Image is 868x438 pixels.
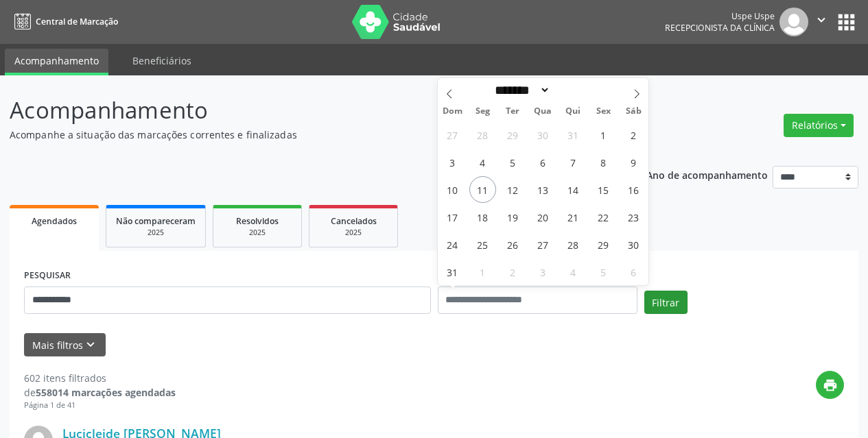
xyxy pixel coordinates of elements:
a: Acompanhamento [5,49,108,75]
p: Ano de acompanhamento [646,166,768,183]
span: Qui [558,107,588,116]
span: Agosto 4, 2025 [469,149,496,175]
span: Agosto 11, 2025 [469,176,496,203]
div: 2025 [223,228,292,238]
span: Julho 31, 2025 [560,121,587,148]
div: 2025 [116,228,196,238]
span: Agosto 5, 2025 [500,149,526,175]
button:  [808,8,834,36]
span: Sex [588,107,618,116]
strong: 558014 marcações agendadas [36,386,176,399]
input: Year [550,83,596,97]
span: Agosto 6, 2025 [530,149,556,175]
span: Agosto 14, 2025 [560,176,587,203]
span: Agosto 1, 2025 [590,121,617,148]
span: Agosto 3, 2025 [439,149,466,175]
span: Agosto 22, 2025 [590,204,617,230]
span: Agosto 17, 2025 [439,204,466,230]
span: Setembro 1, 2025 [469,258,496,285]
span: Julho 30, 2025 [530,121,556,148]
span: Agosto 26, 2025 [500,231,526,258]
span: Recepcionista da clínica [665,22,775,34]
span: Setembro 4, 2025 [560,258,587,285]
a: Central de Marcação [10,10,118,33]
span: Agosto 27, 2025 [530,231,556,258]
p: Acompanhamento [10,93,604,127]
div: Página 1 de 41 [24,400,176,411]
span: Agosto 9, 2025 [620,149,647,175]
span: Agosto 7, 2025 [560,149,587,175]
span: Agosto 19, 2025 [500,204,526,230]
span: Agosto 21, 2025 [560,204,587,230]
button: Mais filtroskeyboard_arrow_down [24,333,106,357]
span: Agosto 10, 2025 [439,176,466,203]
span: Ter [497,107,528,116]
label: PESQUISAR [24,265,71,287]
a: Beneficiários [123,49,201,73]
button: Relatórios [784,114,854,137]
span: Seg [467,107,497,116]
span: Agosto 8, 2025 [590,149,617,175]
span: Setembro 6, 2025 [620,258,647,285]
span: Agosto 2, 2025 [620,121,647,148]
span: Agosto 28, 2025 [560,231,587,258]
span: Central de Marcação [36,16,118,27]
div: de [24,385,176,400]
span: Setembro 3, 2025 [530,258,556,285]
span: Agosto 23, 2025 [620,204,647,230]
span: Agosto 29, 2025 [590,231,617,258]
span: Agendados [32,215,77,227]
div: 2025 [319,228,388,238]
span: Setembro 5, 2025 [590,258,617,285]
span: Agosto 16, 2025 [620,176,647,203]
button: Filtrar [644,291,688,314]
span: Agosto 24, 2025 [439,231,466,258]
span: Cancelados [331,215,377,227]
p: Acompanhe a situação das marcações correntes e finalizadas [10,127,604,142]
span: Qua [528,107,558,116]
span: Julho 28, 2025 [469,121,496,148]
span: Agosto 20, 2025 [530,204,556,230]
span: Agosto 30, 2025 [620,231,647,258]
div: Uspe Uspe [665,10,775,22]
span: Agosto 13, 2025 [530,176,556,203]
i: keyboard_arrow_down [83,337,98,352]
i: print [823,378,838,393]
span: Setembro 2, 2025 [500,258,526,285]
span: Julho 27, 2025 [439,121,466,148]
span: Agosto 12, 2025 [500,176,526,203]
span: Sáb [618,107,648,116]
span: Agosto 31, 2025 [439,258,466,285]
span: Agosto 15, 2025 [590,176,617,203]
select: Month [491,83,551,97]
span: Resolvidos [236,215,279,227]
span: Agosto 18, 2025 [469,204,496,230]
button: apps [834,10,858,34]
div: 602 itens filtrados [24,371,176,385]
span: Agosto 25, 2025 [469,231,496,258]
span: Não compareceram [116,215,196,227]
i:  [814,12,829,27]
span: Dom [438,107,468,116]
button: print [816,371,844,399]
span: Julho 29, 2025 [500,121,526,148]
img: img [779,8,808,36]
